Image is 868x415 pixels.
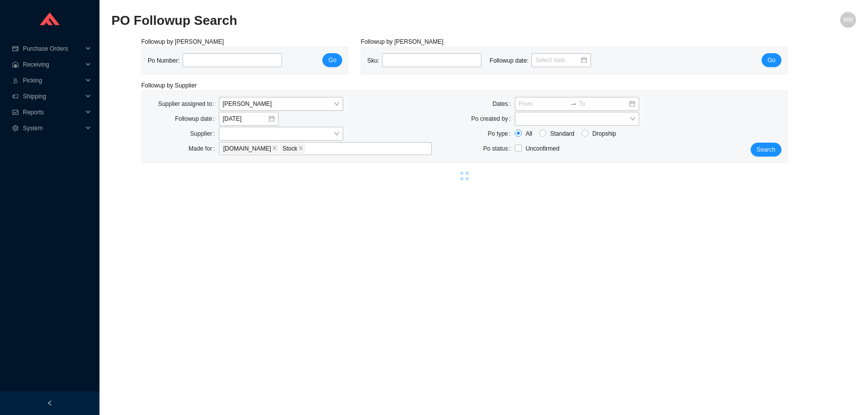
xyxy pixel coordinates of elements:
div: Po Number: [148,53,290,68]
span: to [570,100,577,107]
span: Go [768,55,775,65]
span: fund [12,109,19,115]
span: [DOMAIN_NAME] [223,144,271,153]
span: close [298,146,303,152]
span: credit-card [12,46,19,52]
div: Sku: Followup date: [367,53,599,68]
span: Purchase Orders [23,41,83,57]
button: Go [762,53,781,67]
span: Picking [23,73,83,88]
input: 9/22/2025 [223,114,268,124]
span: Followup by Supplier [141,82,196,89]
span: Followup by [PERSON_NAME] [141,38,224,45]
span: Reports [23,104,83,120]
input: To [579,99,628,109]
span: Shipping [23,88,83,104]
span: Dropship [588,129,620,139]
span: All [522,129,536,139]
label: Po status: [483,142,514,156]
label: Po created by: [471,112,514,126]
span: QualityBath.com [221,144,279,154]
label: Po type: [488,127,515,141]
span: left [47,400,53,406]
button: Search [751,143,781,157]
span: Receiving [23,57,83,73]
span: swap-right [570,100,577,107]
span: Go [328,55,336,65]
span: Standard [546,129,579,139]
button: Go [322,53,342,67]
label: Made for: [189,142,219,156]
span: MN [844,12,853,28]
span: setting [12,125,19,131]
input: Select date [535,55,580,65]
span: Followup by [PERSON_NAME] [361,38,443,45]
span: System [23,120,83,136]
label: Dates: [492,97,515,111]
label: Followup date: [175,112,219,126]
label: Supplier assigned to [158,97,219,111]
label: Supplier: [190,127,218,141]
span: Miri Newman [223,97,339,110]
span: Stock [283,144,297,153]
span: Unconfirmed [526,145,560,152]
h2: PO Followup Search [111,12,670,29]
span: close [272,146,277,152]
span: Stock [280,144,305,154]
span: Search [757,145,775,155]
input: From [519,99,568,109]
